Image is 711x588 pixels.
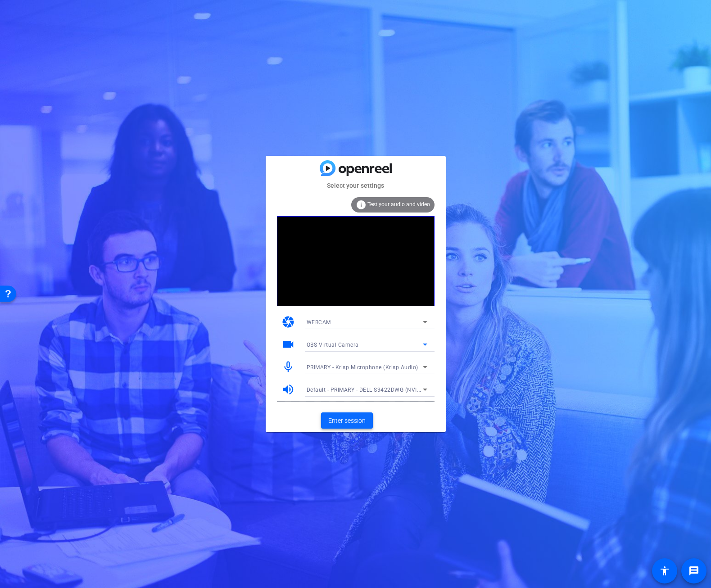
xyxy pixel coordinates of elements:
[281,360,295,374] mat-icon: mic_none
[281,383,295,396] mat-icon: volume_up
[307,319,331,326] span: WEBCAM
[281,315,295,329] mat-icon: camera
[307,364,418,371] span: PRIMARY - Krisp Microphone (Krisp Audio)
[281,338,295,351] mat-icon: videocam
[321,412,373,429] button: Enter session
[659,565,670,576] mat-icon: accessibility
[328,416,366,425] span: Enter session
[320,160,392,176] img: blue-gradient.svg
[688,565,699,576] mat-icon: message
[307,342,359,348] span: OBS Virtual Camera
[307,386,487,393] span: Default - PRIMARY - DELL S3422DWG (NVIDIA High Definition Audio)
[356,199,367,210] mat-icon: info
[367,201,430,208] span: Test your audio and video
[266,181,446,190] mat-card-subtitle: Select your settings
